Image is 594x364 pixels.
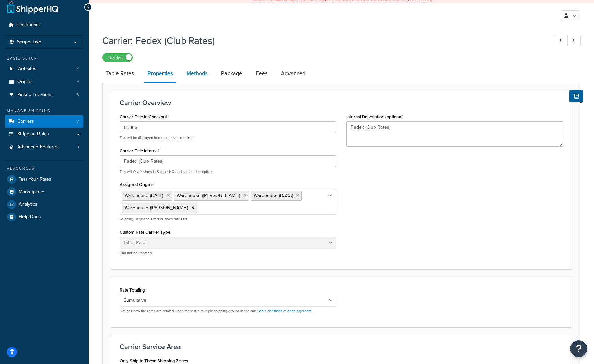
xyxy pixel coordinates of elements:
[5,108,83,114] div: Manage Shipping
[17,66,36,72] span: Websites
[5,198,83,211] a: Analytics
[120,217,336,222] p: Shipping Origins this carrier gives rates for
[103,53,132,62] label: Enabled
[120,182,153,187] label: Assigned Origins
[17,39,41,45] span: Scope: Live
[120,251,336,256] p: Can not be updated
[5,166,83,171] div: Resources
[17,22,41,28] span: Dashboard
[5,55,83,61] div: Basic Setup
[19,214,41,220] span: Help Docs
[5,115,83,128] a: Carriers7
[120,287,145,293] label: Rate Totaling
[5,19,83,31] a: Dashboard
[5,173,83,185] a: Test Your Rates
[5,76,83,88] li: Origins
[5,141,83,153] a: Advanced Features1
[120,99,563,106] h3: Carrier Overview
[125,192,163,199] span: Warehouse (HALL)
[5,63,83,75] li: Websites
[5,88,83,101] a: Pickup Locations3
[102,34,542,47] h1: Carrier: Fedex (Club Rates)
[17,79,33,85] span: Origins
[120,135,336,140] p: This will be displayed to customers at checkout
[5,63,83,75] a: Websites4
[5,76,83,88] a: Origins4
[120,358,188,363] label: Only Ship to These Shipping Zones
[120,309,336,314] p: Defines how the rates are totaled when there are multiple shipping groups in the cart.
[254,192,293,199] span: Warehouse (BACA)
[17,119,34,125] span: Carriers
[5,211,83,223] a: Help Docs
[5,88,83,101] li: Pickup Locations
[77,119,79,125] span: 7
[77,66,79,72] span: 4
[102,65,137,82] a: Table Rates
[555,35,568,46] a: Previous Record
[19,202,37,208] span: Analytics
[5,141,83,153] li: Advanced Features
[17,131,49,137] span: Shipping Rules
[218,65,246,82] a: Package
[183,65,211,82] a: Methods
[567,35,581,46] a: Next Record
[125,204,188,211] span: Warehouse ([PERSON_NAME])
[346,121,563,147] textarea: Fedex (Club Rates)
[19,189,44,195] span: Marketplace
[17,92,53,98] span: Pickup Locations
[77,79,79,85] span: 4
[5,128,83,140] a: Shipping Rules
[346,114,404,119] label: Internal Description (optional)
[570,340,587,357] button: Open Resource Center
[17,144,59,150] span: Advanced Features
[77,92,79,98] span: 3
[278,65,309,82] a: Advanced
[177,192,240,199] span: Warehouse ([PERSON_NAME])
[120,114,169,120] label: Carrier Title in Checkout
[252,65,271,82] a: Fees
[569,90,583,102] button: Show Help Docs
[257,308,312,314] a: See a definition of each algorithm.
[5,115,83,128] li: Carriers
[78,144,79,150] span: 1
[120,148,159,153] label: Carrier Title Internal
[5,186,83,198] a: Marketplace
[120,343,563,350] h3: Carrier Service Area
[144,65,176,83] a: Properties
[120,169,336,175] p: This will ONLY show in ShipperHQ and can be descriptive
[120,230,170,235] label: Custom Rate Carrier Type
[19,177,51,182] span: Test Your Rates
